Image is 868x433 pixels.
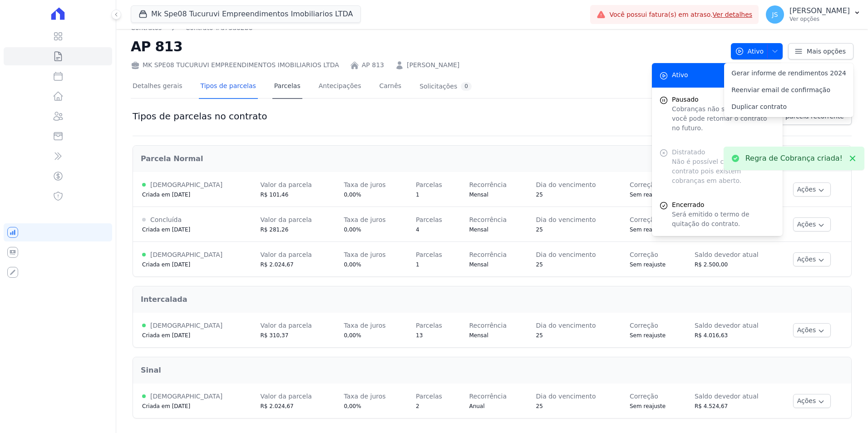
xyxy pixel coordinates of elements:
h2: Intercalada [141,294,843,305]
span: Valor da parcela [261,393,312,400]
span: Sem reajuste [630,192,666,198]
a: Detalhes gerais [131,75,184,99]
span: Dia do vencimento [536,216,596,223]
span: [DEMOGRAPHIC_DATA] [150,251,222,258]
span: Dia do vencimento [536,393,596,400]
a: Duplicar contrato [724,98,853,115]
span: 0,00% [344,226,361,233]
button: Ações [793,252,831,266]
a: AP 813 [362,60,384,70]
span: 4 [416,226,419,233]
span: 0,00% [344,192,361,198]
span: Criada em [DATE] [142,403,190,409]
a: Reenviar email de confirmação [724,82,853,98]
span: R$ 2.024,67 [261,403,294,409]
p: Regra de Cobrança criada! [745,154,843,163]
span: Sem reajuste [630,332,666,339]
button: Ações [793,217,831,231]
span: Correção [630,251,658,258]
span: Recorrência [469,216,507,223]
button: Ativo [731,43,783,59]
span: Parcelas [416,216,442,223]
span: Taxa de juros [344,181,385,188]
div: 0 [461,82,472,91]
a: Encerrado Será emitido o termo de quitação do contrato. [652,193,783,236]
a: Antecipações [317,75,363,99]
span: Correção [630,322,658,329]
span: Dia do vencimento [536,322,596,329]
h2: Sinal [141,365,843,376]
span: Sem reajuste [630,226,666,233]
span: 25 [536,403,543,409]
span: Anual [469,403,484,409]
span: Valor da parcela [261,251,312,258]
span: Recorrência [469,181,507,188]
span: Ativo [735,43,764,59]
span: Parcelas [416,251,442,258]
p: Ver opções [789,15,850,23]
span: Saldo devedor atual [695,393,759,400]
button: Ações [793,394,831,408]
span: Concluída [150,216,182,223]
span: 25 [536,192,543,198]
span: Taxa de juros [344,322,385,329]
button: Ações [793,323,831,337]
span: Dia do vencimento [536,181,596,188]
span: Criada em [DATE] [142,226,190,233]
span: R$ 281,26 [261,226,289,233]
span: Parcelas [416,322,442,329]
span: 25 [536,226,543,233]
span: Pausado [672,95,775,104]
span: Criada em [DATE] [142,332,190,339]
span: Recorrência [469,251,507,258]
span: [DEMOGRAPHIC_DATA] [150,322,222,329]
div: MK SPE08 TUCURUVI EMPREENDIMENTOS IMOBILIARIOS LTDA [131,60,339,70]
span: Taxa de juros [344,393,385,400]
span: Mensal [469,332,488,339]
p: Cobranças não serão geradas e você pode retomar o contrato no futuro. [672,104,775,133]
div: Solicitações [419,82,472,91]
span: Sem reajuste [630,403,666,409]
span: Você possui fatura(s) em atraso. [609,10,752,20]
span: 1 [416,192,419,198]
span: Recorrência [469,322,507,329]
span: R$ 310,37 [261,332,289,339]
span: Sem reajuste [630,261,666,268]
button: Mk Spe08 Tucuruvi Empreendimentos Imobiliarios LTDA [131,5,361,23]
span: Valor da parcela [261,216,312,223]
span: Dia do vencimento [536,251,596,258]
span: 0,00% [344,403,361,409]
span: Parcelas [416,181,442,188]
span: Mais opções [807,47,846,56]
span: 13 [416,332,423,339]
span: Encerrado [672,200,775,210]
span: Valor da parcela [261,181,312,188]
p: [PERSON_NAME] [789,6,850,15]
span: [DEMOGRAPHIC_DATA] [150,393,222,400]
h1: Tipos de parcelas no contrato [133,111,267,122]
span: JS [772,11,778,18]
span: Mensal [469,261,488,268]
span: Mensal [469,192,488,198]
span: Taxa de juros [344,216,385,223]
a: [PERSON_NAME] [407,60,459,70]
span: Criada em [DATE] [142,261,190,268]
span: R$ 2.024,67 [261,261,294,268]
span: Correção [630,216,658,223]
span: R$ 4.016,63 [695,332,728,339]
span: R$ 2.500,00 [695,261,728,268]
span: Saldo devedor atual [695,322,759,329]
span: 25 [536,332,543,339]
a: Carnês [377,75,403,99]
span: [DEMOGRAPHIC_DATA] [150,181,222,188]
span: 0,00% [344,332,361,339]
a: Gerar informe de rendimentos 2024 [724,65,853,82]
a: Ver detalhes [713,11,753,18]
span: Parcelas [416,393,442,400]
span: Ativo [672,70,688,80]
span: Correção [630,181,658,188]
span: Criada em [DATE] [142,192,190,198]
button: JS [PERSON_NAME] Ver opções [759,2,868,27]
span: 2 [416,403,419,409]
span: Mensal [469,226,488,233]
